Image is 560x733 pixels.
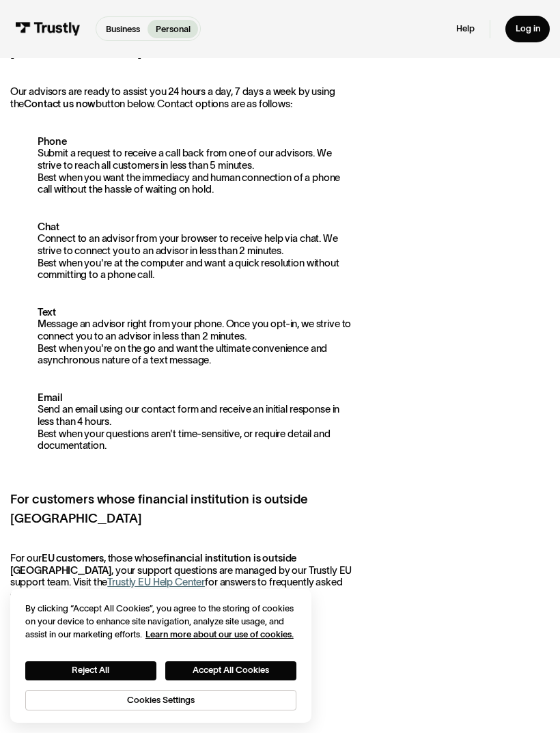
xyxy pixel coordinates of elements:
strong: Phone [38,136,67,147]
a: Help [456,23,475,35]
strong: EU customers [42,553,104,564]
strong: Contact us now [24,98,96,109]
div: Log in [516,23,540,35]
a: Business [98,20,148,38]
div: Cookie banner [10,589,311,723]
strong: Email [38,392,63,403]
p: Message an advisor right from your phone. Once you opt-in, we strive to connect you to an advisor... [10,307,354,367]
strong: Text [38,307,56,318]
div: Privacy [25,602,296,710]
a: More information about your privacy, opens in a new tab [145,629,294,639]
p: Our advisors are ready to assist you 24 hours a day, 7 days a week by using the button below. Con... [10,86,354,110]
p: Submit a request to receive a call back from one of our advisors. We strive to reach all customer... [10,136,354,196]
div: By clicking “Accept All Cookies”, you agree to the storing of cookies on your device to enhance s... [25,602,296,641]
strong: financial institution is outside [GEOGRAPHIC_DATA] [10,553,297,576]
p: Business [106,23,140,36]
strong: Chat [38,221,59,232]
button: Accept All Cookies [165,661,296,680]
a: Log in [505,16,550,42]
button: Cookies Settings [25,690,296,710]
img: Trustly Logo [15,22,81,36]
p: Personal [156,23,191,36]
a: Personal [148,20,197,38]
a: Trustly EU Help Center [107,577,205,587]
p: Connect to an advisor from your browser to receive help via chat. We strive to connect you to an ... [10,221,354,281]
p: For our , those whose , your support questions are managed by our Trustly EU support team. Visit ... [10,553,354,601]
p: Send an email using our contact form and receive an initial response in less than 4 hours. Best w... [10,392,354,452]
button: Reject All [25,661,156,680]
strong: For customers whose financial institution is outside [GEOGRAPHIC_DATA] [10,492,308,525]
